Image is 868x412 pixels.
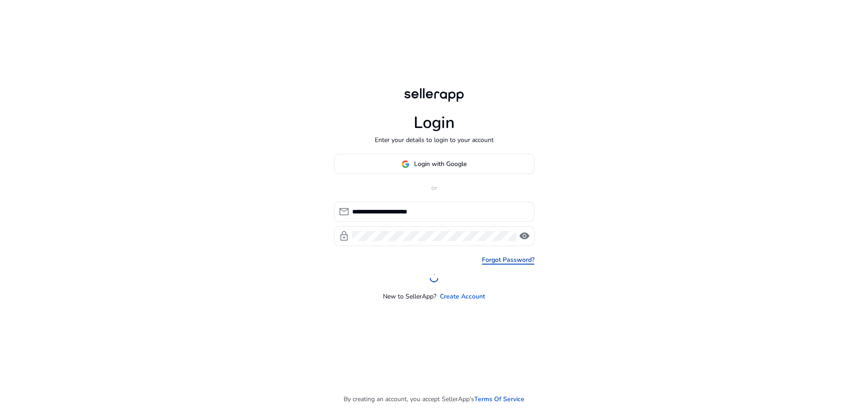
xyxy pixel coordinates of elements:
p: Enter your details to login to your account [375,135,494,145]
a: Create Account [440,292,485,301]
p: or [334,183,534,193]
p: New to SellerApp? [383,292,436,301]
span: lock [339,231,349,242]
span: mail [339,206,349,217]
a: Forgot Password? [482,255,534,265]
button: Login with Google [334,154,534,174]
img: google-logo.svg [401,160,410,168]
h1: Login [414,113,455,133]
span: Login with Google [414,159,467,169]
span: visibility [519,231,530,242]
a: Terms Of Service [474,394,524,404]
